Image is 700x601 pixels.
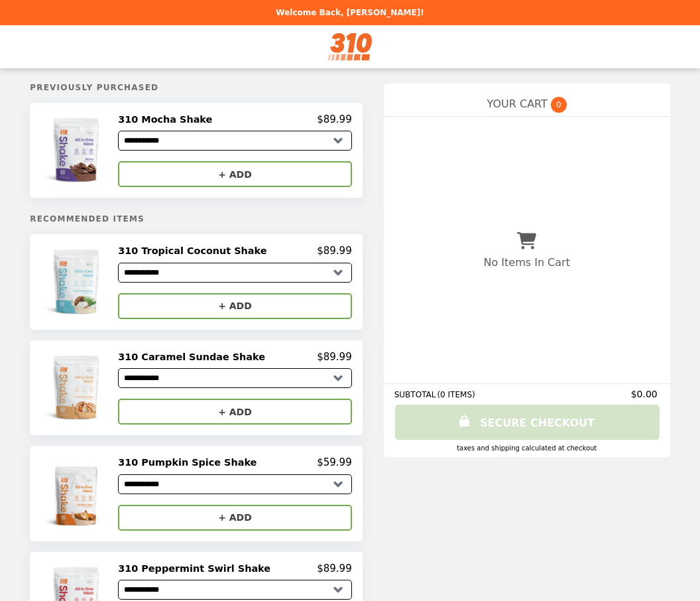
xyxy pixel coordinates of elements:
button: + ADD [118,293,351,319]
p: $59.99 [317,456,352,468]
button: + ADD [118,399,351,425]
h2: 310 Pumpkin Spice Shake [118,456,262,468]
h5: Recommended Items [30,214,362,224]
span: YOUR CART [487,98,548,110]
p: $89.99 [317,245,352,257]
h2: 310 Mocha Shake [118,113,217,125]
h5: Previously Purchased [30,83,362,92]
h2: 310 Tropical Coconut Shake [118,245,272,257]
div: Taxes and Shipping calculated at checkout [394,444,660,452]
img: 310 Tropical Coconut Shake [39,245,116,318]
img: Brand Logo [328,33,372,60]
p: $89.99 [317,113,352,125]
select: Select a product variant [118,368,351,388]
p: Welcome Back, [PERSON_NAME]! [276,8,424,17]
span: SUBTOTAL [394,390,437,399]
p: $89.99 [317,351,352,363]
span: 0 [551,97,567,113]
p: No Items In Cart [483,256,569,269]
select: Select a product variant [118,131,351,151]
button: + ADD [118,505,351,531]
h2: 310 Peppermint Swirl Shake [118,563,276,574]
select: Select a product variant [118,474,351,494]
span: ( 0 ITEMS ) [437,390,475,399]
img: 310 Mocha Shake [39,113,116,187]
img: 310 Pumpkin Spice Shake [39,456,116,530]
span: $0.00 [631,389,660,399]
select: Select a product variant [118,580,351,600]
select: Select a product variant [118,263,351,283]
h2: 310 Caramel Sundae Shake [118,351,270,363]
button: + ADD [118,161,351,187]
img: 310 Caramel Sundae Shake [39,351,116,425]
p: $89.99 [317,563,352,574]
